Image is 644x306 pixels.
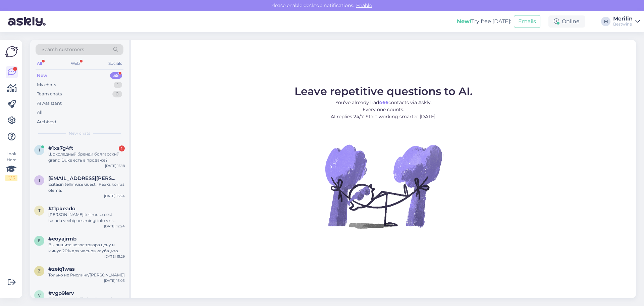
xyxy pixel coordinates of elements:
[119,145,125,151] div: 1
[42,46,84,53] span: Search customers
[104,224,125,229] div: [DATE] 12:24
[457,18,471,25] b: New!
[5,175,17,181] div: 2 / 3
[37,91,62,97] div: Team chats
[104,278,125,283] div: [DATE] 13:05
[354,2,374,8] span: Enable
[110,72,122,79] div: 55
[5,151,17,181] div: Look Here
[38,293,41,298] span: v
[107,59,123,68] div: Socials
[48,290,74,296] span: #vgp9lerv
[37,82,56,88] div: My chats
[48,145,73,151] span: #1xs7g4ft
[37,100,62,107] div: AI Assistant
[613,16,640,27] a: MerilinBestwine
[36,59,43,68] div: All
[48,272,125,278] div: Только не Рислинг/[PERSON_NAME]
[48,212,125,224] div: [PERSON_NAME] tellimuse eest tasuda veebipoes mingi info vist puudub ei suuda aru saada mis puudub
[105,163,125,168] div: [DATE] 15:18
[104,193,125,199] div: [DATE] 15:24
[112,91,122,97] div: 0
[37,109,43,116] div: All
[104,254,125,259] div: [DATE] 15:29
[294,99,473,120] p: You’ve already had contacts via Askly. Every one counts. AI replies 24/7. Start working smarter [...
[514,15,540,28] button: Emails
[37,72,47,79] div: New
[457,17,511,26] div: Try free [DATE]:
[114,82,122,88] div: 1
[69,59,81,68] div: Web
[48,296,125,302] div: [PERSON_NAME] vist siise nyyd
[48,266,75,272] span: #zeiq1was
[38,178,41,183] span: t
[38,238,41,243] span: e
[38,208,41,213] span: t
[69,130,90,136] span: New chats
[294,85,473,98] span: Leave repetitive questions to AI.
[48,206,75,212] span: #t1pkeado
[48,175,118,181] span: tiik.carl@gmail.com
[38,268,41,273] span: z
[601,17,610,26] div: M
[48,236,76,242] span: #eoyajrmb
[548,15,585,28] div: Online
[323,126,444,247] img: No Chat active
[48,242,125,254] div: Вы пишите возле товара цену и минус 20% для членов клуба ,что это значит???
[37,119,56,125] div: Archived
[5,45,18,58] img: Askly Logo
[379,99,388,105] b: 466
[39,147,40,152] span: 1
[48,181,125,193] div: Esitasin tellimuse uuesti. Peaks korras olema.
[48,151,125,163] div: Шоколадный бренди болгарский grand Duke есть в продаже?
[613,21,633,27] div: Bestwine
[613,16,633,21] div: Merilin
